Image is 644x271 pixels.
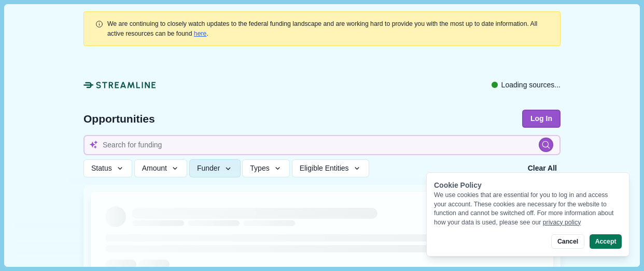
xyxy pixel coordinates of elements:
button: Types [242,159,290,177]
a: here [194,30,207,37]
button: Status [83,159,132,177]
span: Funder [197,164,220,173]
button: Clear All [524,159,561,177]
span: Types [250,164,269,173]
button: Eligible Entities [292,159,369,177]
button: Log In [522,110,561,128]
span: Amount [142,164,167,173]
button: Cancel [551,234,584,249]
button: Amount [134,159,188,177]
div: . [107,19,549,38]
span: Status [91,164,112,173]
span: We are continuing to closely watch updates to the federal funding landscape and are working hard ... [107,20,537,37]
span: Eligible Entities [300,164,349,173]
div: We use cookies that are essential for you to log in and access your account. These cookies are ne... [434,191,622,227]
span: Cookie Policy [434,181,482,189]
span: Opportunities [83,113,155,124]
button: Accept [590,234,622,249]
span: Loading sources... [501,80,561,91]
input: Search for funding [83,135,561,155]
button: Funder [189,159,241,177]
a: privacy policy [543,219,581,226]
